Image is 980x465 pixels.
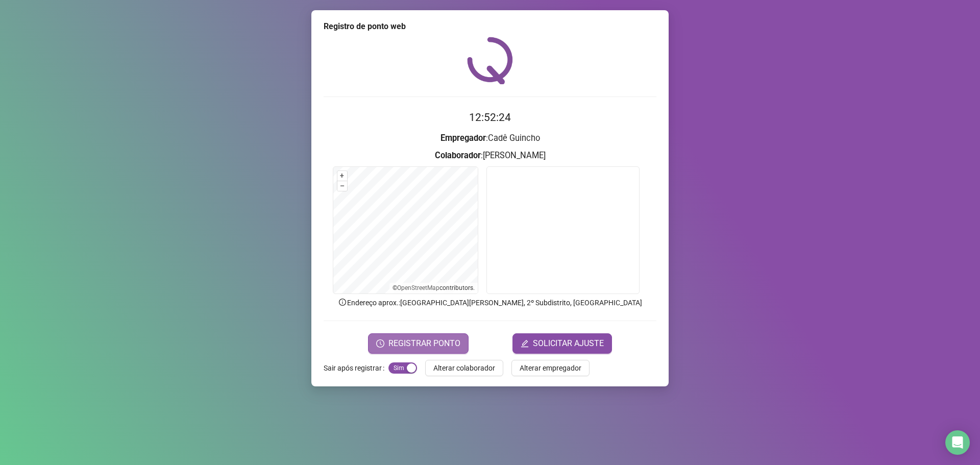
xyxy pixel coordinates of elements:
[337,181,347,191] button: –
[469,111,511,124] time: 12:52:24
[425,360,503,376] button: Alterar colaborador
[376,339,384,348] span: clock-circle
[520,362,581,374] span: Alterar empregador
[393,284,475,291] li: © contributors.
[368,333,469,354] button: REGISTRAR PONTO
[945,430,970,455] div: Open Intercom Messenger
[324,360,388,376] label: Sair após registrar
[440,133,486,143] strong: Empregador
[435,151,481,160] strong: Colaborador
[397,284,439,291] a: OpenStreetMap
[433,362,495,374] span: Alterar colaborador
[388,337,460,350] span: REGISTRAR PONTO
[521,339,529,348] span: edit
[512,333,612,354] button: editSOLICITAR AJUSTE
[467,37,513,84] img: QRPoint
[337,171,347,181] button: +
[533,337,604,350] span: SOLICITAR AJUSTE
[511,360,590,376] button: Alterar empregador
[324,132,656,145] h3: : Cadê Guincho
[324,149,656,162] h3: : [PERSON_NAME]
[324,20,656,33] div: Registro de ponto web
[338,298,347,307] span: info-circle
[324,297,656,308] p: Endereço aprox. : [GEOGRAPHIC_DATA][PERSON_NAME], 2º Subdistrito, [GEOGRAPHIC_DATA]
